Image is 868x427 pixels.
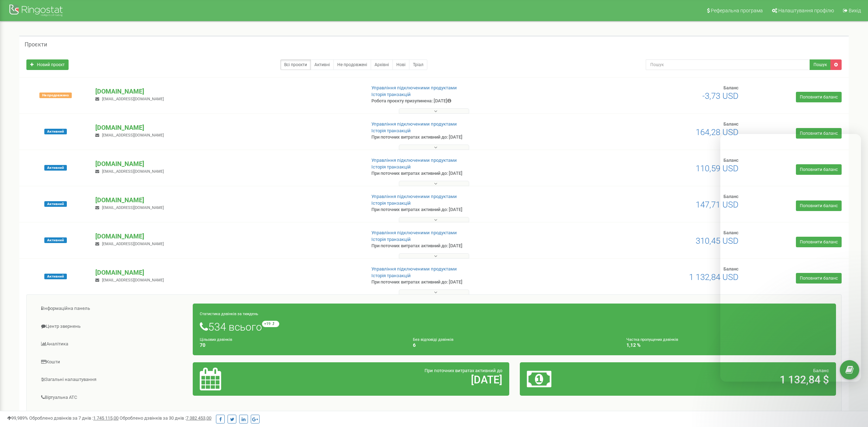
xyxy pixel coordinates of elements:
[371,158,457,163] a: Управління підключеними продуктами
[702,91,739,101] span: -3,73 USD
[371,243,567,249] p: При поточних витратах активний до: [DATE]
[102,133,164,138] span: [EMAIL_ADDRESS][DOMAIN_NAME]
[32,389,193,406] a: Віртуальна АТС
[371,92,411,97] a: Історія транзакцій
[425,368,502,373] span: При поточних витратах активний до
[26,59,69,70] a: Новий проєкт
[626,337,678,342] small: Частка пропущених дзвінків
[723,85,739,90] span: Баланс
[95,196,360,205] p: [DOMAIN_NAME]
[262,321,279,327] small: +19
[696,236,739,246] span: 310,45 USD
[371,230,457,235] a: Управління підключеними продуктами
[711,8,763,13] span: Реферальна програма
[796,92,842,102] a: Поповнити баланс
[95,159,360,168] p: [DOMAIN_NAME]
[95,268,360,277] p: [DOMAIN_NAME]
[311,59,334,70] a: Активні
[102,205,164,210] span: [EMAIL_ADDRESS][DOMAIN_NAME]
[689,272,739,282] span: 1 132,84 USD
[102,278,164,282] span: [EMAIL_ADDRESS][DOMAIN_NAME]
[95,87,360,96] p: [DOMAIN_NAME]
[371,237,411,242] a: Історія транзакцій
[371,98,567,104] p: Робота проєкту призупинена: [DATE]
[371,164,411,170] a: Історія транзакцій
[371,266,457,272] a: Управління підключеними продуктами
[371,170,567,177] p: При поточних витратах активний до: [DATE]
[392,59,409,70] a: Нові
[371,200,411,206] a: Історія транзакцій
[631,374,829,385] h2: 1 132,84 $
[44,237,67,243] span: Активний
[720,134,861,382] iframe: Intercom live chat
[39,93,72,98] span: Не продовжено
[29,415,119,421] span: Оброблено дзвінків за 7 днів :
[44,129,67,134] span: Активний
[844,387,861,404] iframe: Intercom live chat
[102,97,164,101] span: [EMAIL_ADDRESS][DOMAIN_NAME]
[646,59,810,70] input: Пошук
[25,42,47,48] h5: Проєкти
[102,242,164,246] span: [EMAIL_ADDRESS][DOMAIN_NAME]
[810,59,831,70] button: Пошук
[371,85,457,90] a: Управління підключеними продуктами
[371,273,411,278] a: Історія транзакцій
[93,415,119,421] u: 1 745 115,00
[95,232,360,241] p: [DOMAIN_NAME]
[32,300,193,317] a: Інформаційна панель
[696,127,739,137] span: 164,28 USD
[626,343,829,348] h4: 1,12 %
[44,165,67,171] span: Активний
[371,279,567,286] p: При поточних витратах активний до: [DATE]
[371,206,567,213] p: При поточних витратах активний до: [DATE]
[796,128,842,139] a: Поповнити баланс
[120,415,211,421] span: Оброблено дзвінків за 30 днів :
[7,415,28,421] span: 99,989%
[32,353,193,371] a: Кошти
[32,318,193,335] a: Центр звернень
[95,123,360,132] p: [DOMAIN_NAME]
[723,121,739,127] span: Баланс
[696,164,739,173] span: 110,59 USD
[778,8,834,13] span: Налаштування профілю
[371,128,411,133] a: Історія транзакцій
[32,371,193,388] a: Загальні налаштування
[200,321,829,333] h1: 534 всього
[413,337,453,342] small: Без відповіді дзвінків
[280,59,311,70] a: Всі проєкти
[32,407,193,424] a: Наскрізна аналітика
[409,59,427,70] a: Тріал
[200,337,232,342] small: Цільових дзвінків
[413,343,615,348] h4: 6
[333,59,371,70] a: Не продовжені
[186,415,211,421] u: 7 382 453,00
[371,59,393,70] a: Архівні
[200,343,402,348] h4: 70
[371,121,457,127] a: Управління підключеними продуктами
[44,274,67,279] span: Активний
[44,201,67,207] span: Активний
[371,134,567,141] p: При поточних витратах активний до: [DATE]
[371,194,457,199] a: Управління підключеними продуктами
[102,169,164,174] span: [EMAIL_ADDRESS][DOMAIN_NAME]
[32,336,193,353] a: Аналiтика
[200,312,258,316] small: Статистика дзвінків за тиждень
[304,374,502,385] h2: [DATE]
[696,200,739,210] span: 147,71 USD
[849,8,861,13] span: Вихід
